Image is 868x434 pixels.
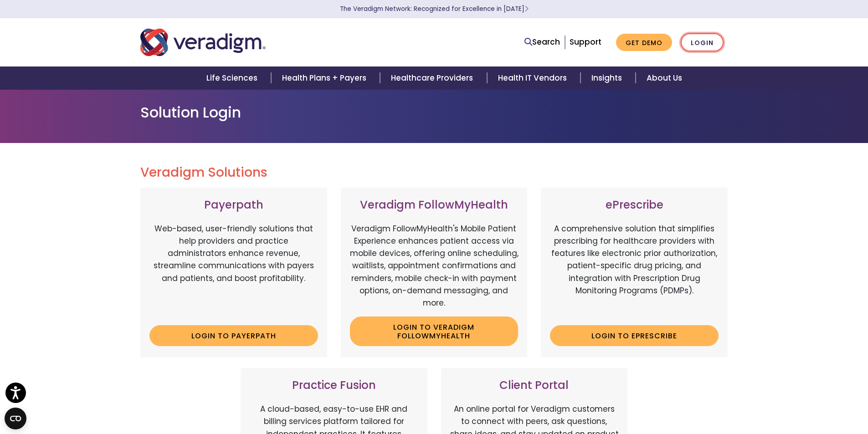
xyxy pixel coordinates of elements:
[350,317,519,346] a: Login to Veradigm FollowMyHealth
[350,199,519,212] h3: Veradigm FollowMyHealth
[450,379,619,392] h3: Client Portal
[487,66,580,90] a: Health IT Vendors
[149,223,318,318] p: Web-based, user-friendly solutions that help providers and practice administrators enhance revenu...
[140,27,266,57] img: Veradigm logo
[149,199,318,212] h3: Payerpath
[550,223,719,318] p: A comprehensive solution that simplifies prescribing for healthcare providers with features like ...
[580,66,636,90] a: Insights
[550,199,719,212] h3: ePrescribe
[380,66,487,90] a: Healthcare Providers
[636,66,693,90] a: About Us
[524,36,560,48] a: Search
[250,379,418,392] h3: Practice Fusion
[681,33,724,52] a: Login
[616,34,672,51] a: Get Demo
[195,66,271,90] a: Life Sciences
[140,104,728,121] h1: Solution Login
[5,408,26,429] button: Open CMP widget
[340,5,529,13] a: The Veradigm Network: Recognized for Excellence in [DATE]Learn More
[550,325,719,346] a: Login to ePrescribe
[149,325,318,346] a: Login to Payerpath
[524,5,529,13] span: Learn More
[570,36,601,47] a: Support
[271,66,380,90] a: Health Plans + Payers
[350,223,519,309] p: Veradigm FollowMyHealth's Mobile Patient Experience enhances patient access via mobile devices, o...
[140,165,728,180] h2: Veradigm Solutions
